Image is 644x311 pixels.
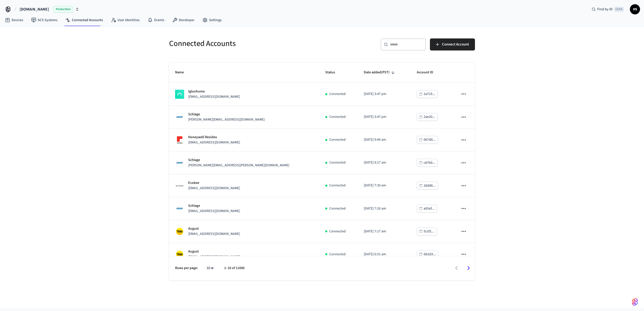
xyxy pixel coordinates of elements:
p: [DATE] 6:51 am [364,252,405,257]
a: ACS Systems [27,16,61,25]
span: Name [175,69,190,76]
p: Connected [329,229,346,234]
p: Schlage [188,112,265,117]
a: User Identities [107,16,144,25]
button: 6b2d3... [417,250,438,258]
p: Schlage [188,158,289,163]
p: [EMAIL_ADDRESS][DOMAIN_NAME] [188,231,240,237]
button: 2ae20... [417,113,438,121]
button: HS [630,4,640,14]
img: Schlage Logo, Square [175,113,184,122]
button: 067d8... [417,136,438,144]
p: [EMAIL_ADDRESS][DOMAIN_NAME] [188,209,240,214]
p: August [188,226,240,231]
p: Connected [329,114,346,120]
p: [EMAIL_ADDRESS][DOMAIN_NAME] [188,94,240,99]
p: Connected [329,91,346,97]
span: [DOMAIN_NAME] [20,6,49,12]
a: Events [144,16,168,25]
p: [DATE] 7:17 am [364,229,405,234]
button: 2a715... [417,90,438,98]
span: Date added(PST) [364,69,396,76]
a: Connected Accounts [61,16,107,25]
p: [DATE] 8:17 am [364,160,405,165]
div: c87b9... [424,160,435,166]
button: Connect Account [430,38,475,50]
p: Connected [329,252,346,257]
div: 2ae20... [424,114,435,120]
span: Status [325,69,342,76]
p: [EMAIL_ADDRESS][DOMAIN_NAME] [188,186,240,191]
p: Rows per page: [175,266,198,271]
p: Ecobee [188,180,240,186]
p: Schlage [188,203,240,209]
p: [PERSON_NAME][EMAIL_ADDRESS][DOMAIN_NAME] [188,117,265,122]
p: [EMAIL_ADDRESS][DOMAIN_NAME] [188,140,240,145]
button: 5c2f1... [417,228,437,235]
div: 10 [204,265,216,272]
p: [DATE] 7:30 am [364,183,405,188]
div: 2a715... [424,91,435,97]
button: a92ef... [417,205,437,213]
div: Find by IDCtrl K [588,5,628,14]
p: [EMAIL_ADDRESS][DOMAIN_NAME] [188,254,240,260]
img: ecobee_logo_square [175,181,184,190]
p: Honeywell Resideo [188,135,240,140]
span: Ctrl K [614,7,624,12]
h5: Connected Accounts [169,38,319,49]
img: SeamLogoGradient.69752ec5.svg [632,298,638,306]
p: [DATE] 3:47 pm [364,91,405,97]
button: c87b9... [417,159,438,167]
div: 067d8... [424,137,436,143]
p: [DATE] 9:49 am [364,137,405,142]
img: Honeywell Resideo [175,135,184,144]
p: 1–10 of 11000 [224,266,245,271]
p: [PERSON_NAME][EMAIL_ADDRESS][PERSON_NAME][DOMAIN_NAME] [188,163,289,168]
p: August [188,249,240,254]
img: Yale Logo, Square [175,227,184,236]
p: Connected [329,183,346,188]
p: [DATE] 3:47 pm [364,114,405,120]
div: 6b2d3... [424,251,436,257]
span: Account ID [417,69,440,76]
span: Production [53,6,73,13]
p: Igloohome [188,89,240,94]
div: 5c2f1... [424,228,434,235]
p: Connected [329,137,346,142]
p: [DATE] 7:26 am [364,206,405,211]
a: Settings [198,16,226,25]
button: Go to next page [463,262,474,274]
p: Connected [329,160,346,165]
a: Developer [168,16,198,25]
img: igloohome_logo [175,90,184,99]
div: 28d88... [424,183,436,189]
button: 28d88... [417,182,438,189]
span: HS [630,5,639,14]
p: Connected [329,206,346,211]
div: a92ef... [424,205,434,212]
img: Schlage Logo, Square [175,204,184,213]
img: Yale Logo, Square [175,250,184,259]
span: Connect Account [442,41,469,48]
img: Schlage Logo, Square [175,158,184,167]
span: Find by ID [597,7,613,12]
a: Devices [1,16,27,25]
